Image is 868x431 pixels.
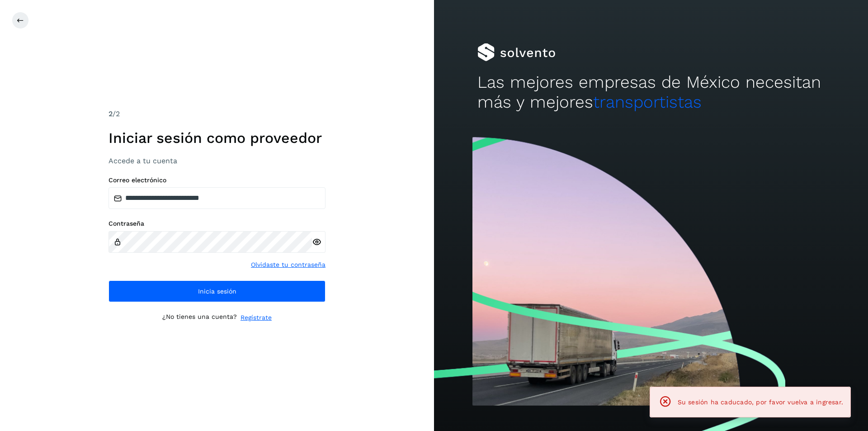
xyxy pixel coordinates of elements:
[108,156,325,165] h3: Accede a tu cuenta
[241,313,272,322] a: Regístrate
[477,72,825,113] h2: Las mejores empresas de México necesitan más y mejores
[198,288,236,294] span: Inicia sesión
[108,220,325,227] label: Contraseña
[162,313,237,322] p: ¿No tienes una cuenta?
[108,109,325,119] div: /2
[108,280,325,302] button: Inicia sesión
[593,92,702,112] span: transportistas
[678,398,843,406] span: Su sesión ha caducado, por favor vuelva a ingresar.
[108,176,325,184] label: Correo electrónico
[108,129,325,147] h1: Iniciar sesión como proveedor
[108,109,113,118] span: 2
[251,260,325,270] a: Olvidaste tu contraseña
